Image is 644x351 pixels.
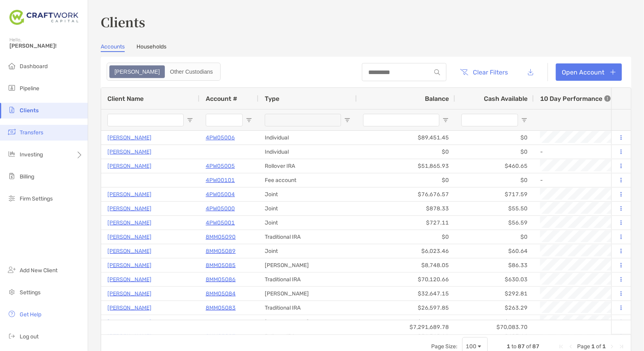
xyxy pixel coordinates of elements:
a: [PERSON_NAME] [107,232,151,242]
span: 1 [591,343,595,350]
span: Dashboard [20,63,48,70]
span: of [596,343,601,350]
span: Clients [20,107,39,114]
a: [PERSON_NAME] [107,275,151,284]
input: Balance Filter Input [363,114,439,126]
div: $0 [455,131,534,145]
p: 8MM05089 [206,246,236,256]
img: investing icon [7,149,17,159]
div: $717.59 [455,188,534,201]
span: Client Name [107,95,144,102]
div: $7,291,689.78 [357,320,455,334]
img: input icon [434,69,440,75]
div: $0 [455,145,534,159]
span: Cash Available [484,95,528,102]
span: Investing [20,151,43,158]
div: Other Custodians [166,66,217,77]
div: Joint [258,216,357,230]
a: [PERSON_NAME] [107,204,151,214]
span: 87 [532,343,539,350]
h3: Clients [101,13,631,31]
button: Open Filter Menu [521,117,528,123]
div: $86.33 [455,258,534,272]
div: $32,647.15 [357,287,455,301]
div: $0 [357,145,455,159]
div: Fee account [258,173,357,187]
a: 8MM05083 [206,303,236,313]
a: Households [137,43,166,52]
a: [PERSON_NAME] [107,218,151,228]
div: Individual [258,145,357,159]
div: $263.29 [455,301,534,315]
a: 4PW00101 [206,175,235,185]
a: 8MM05086 [206,275,236,284]
span: Transfers [20,129,43,136]
div: $186.64 [455,315,534,329]
a: Accounts [101,43,125,52]
div: $70,083.70 [455,320,534,334]
span: Balance [425,95,449,102]
div: Joint [258,244,357,258]
div: Last Page [618,344,625,350]
p: [PERSON_NAME] [107,189,151,199]
div: First Page [558,344,565,350]
a: [PERSON_NAME] [107,161,151,171]
a: 4PW05005 [206,161,235,171]
button: Open Filter Menu [246,117,252,123]
a: [PERSON_NAME] [107,303,151,313]
span: 1 [602,343,606,350]
input: Cash Available Filter Input [461,114,518,126]
img: pipeline icon [7,83,17,93]
div: $89,451.45 [357,131,455,145]
a: 8MM05090 [206,232,236,242]
div: $26,597.85 [357,301,455,315]
span: Account # [206,95,237,102]
p: [PERSON_NAME] [107,133,151,143]
div: $19,664.29 [357,315,455,329]
div: [PERSON_NAME] [258,315,357,329]
span: Add New Client [20,267,57,274]
button: Open Filter Menu [344,117,351,123]
div: $0 [455,230,534,244]
p: 8MM05084 [206,289,236,299]
input: Client Name Filter Input [107,114,184,126]
p: [PERSON_NAME] [107,289,151,299]
a: [PERSON_NAME] [107,147,151,157]
span: Billing [20,173,34,180]
div: Traditional IRA [258,273,357,286]
span: 87 [518,343,525,350]
span: to [511,343,517,350]
img: get-help icon [7,309,17,319]
div: $70,120.66 [357,273,455,286]
p: 8MM05085 [206,260,236,270]
a: 4PW05004 [206,189,235,199]
div: $460.65 [455,159,534,173]
div: $76,676.57 [357,188,455,201]
div: $0 [357,173,455,187]
p: 4PW05006 [206,133,235,143]
div: $60.64 [455,244,534,258]
span: Settings [20,289,41,296]
a: [PERSON_NAME] [107,260,151,270]
span: Type [265,95,279,102]
div: $6,023.46 [357,244,455,258]
a: 4PW05000 [206,204,235,214]
img: logout icon [7,331,17,341]
a: Open Account [556,63,622,81]
div: Rollover IRA [258,159,357,173]
div: Joint [258,202,357,215]
button: Clear Filters [454,63,514,81]
div: $878.33 [357,202,455,215]
div: Traditional IRA [258,230,357,244]
div: $8,748.05 [357,258,455,272]
a: [PERSON_NAME] [107,317,151,327]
